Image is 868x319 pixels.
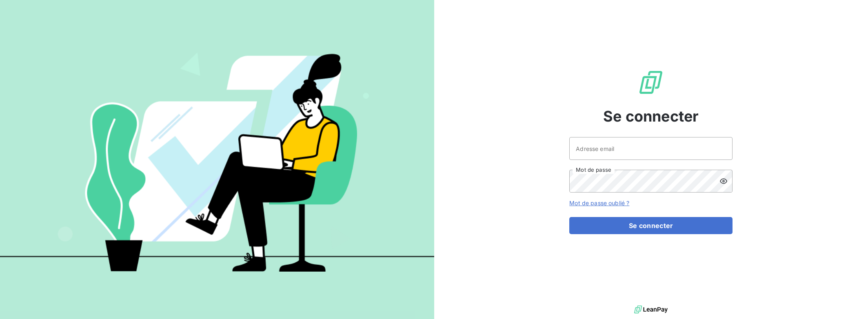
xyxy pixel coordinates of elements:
[634,303,668,316] img: logo
[569,199,629,206] a: Mot de passe oublié ?
[569,137,733,160] input: placeholder
[603,105,699,127] span: Se connecter
[569,217,733,234] button: Se connecter
[638,69,664,95] img: Logo LeanPay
